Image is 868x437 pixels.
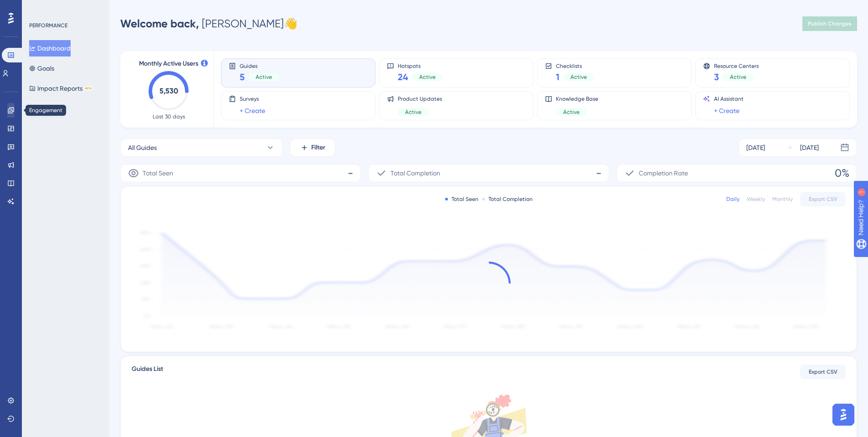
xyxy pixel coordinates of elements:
[120,17,199,30] span: Welcome back,
[714,71,719,83] span: 3
[596,166,601,180] span: -
[311,142,325,153] span: Filter
[29,40,71,57] button: Dashboard
[120,139,282,157] button: All Guides
[29,60,54,77] button: Goals
[563,108,580,116] span: Active
[714,105,740,116] a: + Create
[747,195,765,203] div: Weekly
[445,195,478,203] div: Total Seen
[240,62,279,69] span: Guides
[802,16,857,31] button: Publish Changes
[772,195,793,203] div: Monthly
[240,105,265,116] a: + Create
[800,142,819,153] div: [DATE]
[714,95,744,103] span: AI Assistant
[800,192,846,206] button: Export CSV
[84,86,92,91] div: BETA
[348,166,353,180] span: -
[398,71,408,83] span: 24
[570,73,587,81] span: Active
[556,62,594,69] span: Checklists
[714,62,759,69] span: Resource Centers
[556,71,560,83] span: 1
[120,16,298,31] div: [PERSON_NAME] 👋
[809,368,837,375] span: Export CSV
[256,73,272,81] span: Active
[63,5,66,12] div: 1
[21,2,57,13] span: Need Help?
[800,365,846,379] button: Export CSV
[830,401,857,428] iframe: UserGuiding AI Assistant Launcher
[405,108,421,116] span: Active
[29,80,92,97] button: Impact ReportsBETA
[398,62,443,69] span: Hotspots
[809,195,837,203] span: Export CSV
[726,195,740,203] div: Daily
[29,22,67,29] div: PERFORMANCE
[128,142,157,153] span: All Guides
[153,113,185,120] span: Last 30 days
[139,58,198,69] span: Monthly Active Users
[730,73,746,81] span: Active
[482,195,533,203] div: Total Completion
[290,139,335,157] button: Filter
[556,95,598,103] span: Knowledge Base
[808,20,852,27] span: Publish Changes
[240,95,265,103] span: Surveys
[240,71,245,83] span: 5
[419,73,436,81] span: Active
[835,166,849,180] span: 0%
[398,95,442,103] span: Product Updates
[159,87,178,95] text: 5,530
[143,168,173,179] span: Total Seen
[390,168,440,179] span: Total Completion
[746,142,765,153] div: [DATE]
[132,364,163,380] span: Guides List
[639,168,688,179] span: Completion Rate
